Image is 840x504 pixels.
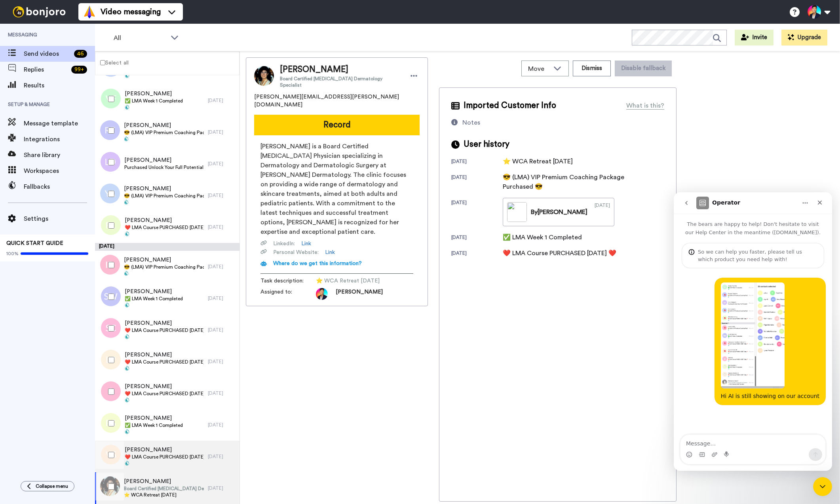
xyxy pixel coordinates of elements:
div: [DATE] [208,224,236,230]
span: [PERSON_NAME] [124,185,204,193]
span: [PERSON_NAME] [125,90,183,98]
span: Task description : [260,277,316,285]
div: [DATE] [95,243,239,251]
div: What is this? [626,101,664,110]
div: Notes [462,118,480,127]
span: Where do we get this information? [273,261,362,266]
div: [DATE] [451,199,503,226]
span: ❤️️ LMA Course PURCHASED [DATE] ❤️️ [125,359,204,365]
span: Purchased Unlock Your Full Potential Package [124,164,204,171]
img: Image of Marianne Carroll [254,66,274,86]
img: vm-color.svg [83,6,96,18]
button: Collapse menu [21,481,74,491]
div: [DATE] [208,295,236,301]
span: [PERSON_NAME] [336,288,383,300]
div: [DATE] [208,97,236,104]
span: Fallbacks [24,182,95,191]
span: Results [24,81,95,90]
span: [PERSON_NAME] [124,477,204,485]
div: [DATE] [208,390,236,396]
div: By [PERSON_NAME] [531,207,587,217]
span: [PERSON_NAME] [124,121,204,129]
span: [PERSON_NAME] [125,446,204,454]
div: [DATE] [208,192,236,199]
span: 😎 (LMA) VIP Premium Coaching Package Purchased 😎 [124,129,204,136]
div: 😎 (LMA) VIP Premium Coaching Package Purchased 😎 [503,172,629,191]
span: [PERSON_NAME] is a Board Certified [MEDICAL_DATA] Physician specializing in Dermatology and Derma... [260,142,413,237]
iframe: Intercom live chat [813,477,832,496]
span: Share library [24,150,95,160]
div: [DATE] [208,358,236,365]
span: Personal Website : [273,248,319,256]
span: 😎 (LMA) VIP Premium Coaching Package Purchased 😎 [124,193,204,199]
span: ❤️️ LMA Course PURCHASED [DATE] ❤️️ [125,454,204,460]
span: ❤️️ LMA Course PURCHASED [DATE] ❤️️ [125,327,204,333]
span: Workspaces [24,166,95,176]
span: Imported Customer Info [464,100,556,112]
label: Select all [95,58,129,67]
span: Integrations [24,135,95,144]
div: [DATE] [595,202,610,222]
span: [PERSON_NAME] [124,156,204,164]
span: ⭐️ WCA Retreat [DATE] [124,492,204,498]
span: [PERSON_NAME] [125,383,204,390]
div: [DATE] [451,234,503,242]
div: [DATE] [208,453,236,460]
iframe: Intercom live chat [674,192,832,471]
div: [DATE] [451,158,503,166]
img: 824cd90f-2c22-45d9-9eee-50536ccffa4d-thumb.jpg [507,202,527,222]
span: Send videos [24,49,71,59]
span: ✅ LMA Week 1 Completed [125,422,183,428]
span: Move [528,64,549,74]
span: All [114,33,167,43]
span: [PERSON_NAME] [280,64,400,76]
span: Board Certified [MEDICAL_DATA] Dermatology Specialist [280,76,400,88]
div: ❤️️ LMA Course PURCHASED [DATE] ❤️️ [503,248,616,258]
button: Dismiss [573,61,611,76]
span: ❤️️ LMA Course PURCHASED [DATE] ❤️️ [125,224,204,231]
div: [DATE] [208,422,236,428]
input: Select all [100,60,105,65]
span: LinkedIn : [273,240,295,248]
div: [DATE] [208,263,236,270]
div: [DATE] [451,250,503,258]
button: Upgrade [781,30,827,45]
span: [PERSON_NAME] [125,288,183,296]
span: 😎 (LMA) VIP Premium Coaching Package Purchased 😎 [124,264,204,270]
span: Replies [24,65,68,74]
span: [PERSON_NAME] [125,319,204,327]
button: Record [254,115,420,135]
span: Assigned to: [260,288,316,300]
button: Invite [735,30,773,45]
span: ✅ LMA Week 1 Completed [125,296,183,302]
span: Video messaging [101,6,161,17]
button: Disable fallback [615,61,672,76]
div: [DATE] [208,129,236,135]
div: [DATE] [208,485,236,491]
div: ✅ LMA Week 1 Completed [503,233,582,242]
span: Message template [24,119,95,128]
div: 99 + [71,66,87,74]
div: [DATE] [208,327,236,333]
div: ⭐️ WCA Retreat [DATE] [503,157,573,166]
span: User history [464,138,509,150]
span: Settings [24,214,95,224]
span: [PERSON_NAME] [125,414,183,422]
span: [PERSON_NAME] [125,351,204,359]
span: ⭐️ WCA Retreat [DATE] [316,277,391,285]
